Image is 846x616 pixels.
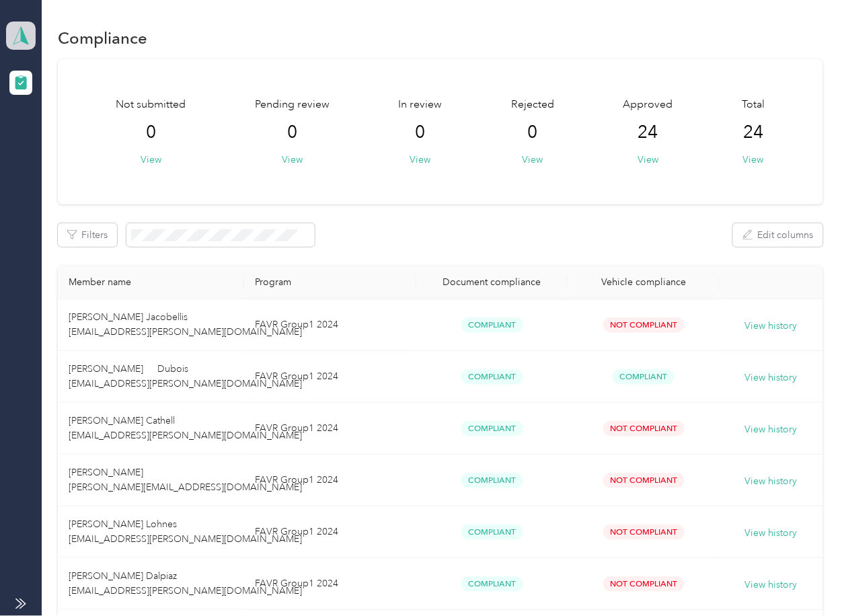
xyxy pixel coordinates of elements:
span: Not Compliant [603,525,685,540]
span: 0 [287,122,297,143]
td: FAVR Group1 2024 [244,506,416,558]
iframe: Everlance-gr Chat Button Frame [771,541,846,616]
span: In review [399,97,443,113]
span: Rejected [511,97,554,113]
td: FAVR Group1 2024 [244,299,416,351]
span: [PERSON_NAME] Dubois [EMAIL_ADDRESS][PERSON_NAME][DOMAIN_NAME] [69,363,302,389]
span: Compliant [461,525,523,540]
th: Program [244,266,416,299]
span: Not submitted [116,97,186,113]
span: Pending review [255,97,330,113]
td: FAVR Group1 2024 [244,403,416,455]
div: Vehicle compliance [578,276,708,288]
button: Edit columns [733,223,823,247]
span: [PERSON_NAME] Jacobellis [EMAIL_ADDRESS][PERSON_NAME][DOMAIN_NAME] [69,311,302,338]
span: 24 [743,122,763,143]
td: FAVR Group1 2024 [244,558,416,610]
span: Not Compliant [603,317,685,333]
button: View history [745,578,798,592]
span: [PERSON_NAME] Dalpiaz [EMAIL_ADDRESS][PERSON_NAME][DOMAIN_NAME] [69,570,302,596]
span: Not Compliant [603,576,685,592]
td: FAVR Group1 2024 [244,455,416,506]
th: Member name [58,266,244,299]
button: View history [745,319,798,334]
span: [PERSON_NAME] Cathell [EMAIL_ADDRESS][PERSON_NAME][DOMAIN_NAME] [69,415,302,441]
button: View history [745,526,798,541]
span: Total [742,97,765,113]
span: Compliant [461,473,523,488]
span: Compliant [461,576,523,592]
h1: Compliance [58,31,147,45]
button: View [743,153,764,167]
button: View [638,153,658,167]
span: [PERSON_NAME] Lohnes [EMAIL_ADDRESS][PERSON_NAME][DOMAIN_NAME] [69,518,302,545]
span: 0 [528,122,538,143]
button: Filters [58,223,117,247]
div: Document compliance [427,276,557,288]
span: Not Compliant [603,421,685,436]
span: Compliant [461,317,523,333]
button: View history [745,474,798,489]
span: Compliant [461,421,523,436]
span: Compliant [613,369,675,385]
span: 0 [146,122,156,143]
span: Not Compliant [603,473,685,488]
span: [PERSON_NAME] [PERSON_NAME][EMAIL_ADDRESS][DOMAIN_NAME] [69,467,302,493]
button: View history [745,422,798,437]
button: View history [745,371,798,385]
button: View [523,153,543,167]
span: Approved [623,97,673,113]
button: View [410,153,431,167]
td: FAVR Group1 2024 [244,351,416,403]
button: View [141,153,161,167]
span: 24 [638,122,658,143]
button: View [282,153,303,167]
span: Compliant [461,369,523,385]
span: 0 [416,122,426,143]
